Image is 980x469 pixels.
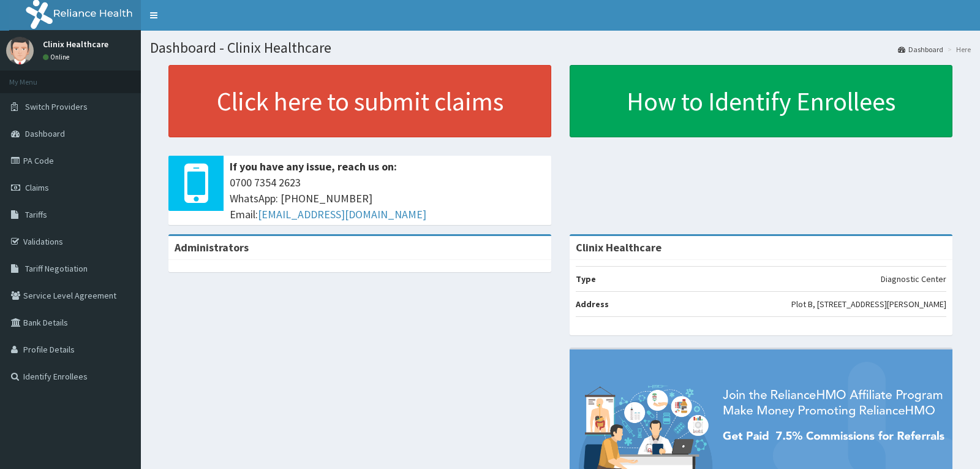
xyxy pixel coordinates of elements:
[576,299,609,310] b: Address
[25,209,47,220] span: Tariffs
[230,159,397,173] b: If you have any issue, reach us on:
[898,44,943,55] a: Dashboard
[43,53,72,61] a: Online
[258,207,426,221] a: [EMAIL_ADDRESS][DOMAIN_NAME]
[230,175,545,222] span: 0700 7354 2623 WhatsApp: [PHONE_NUMBER] Email:
[944,44,971,55] li: Here
[6,37,34,64] img: User Image
[25,182,49,193] span: Claims
[175,240,249,254] b: Administrators
[576,273,596,284] b: Type
[576,240,661,254] strong: Clinix Healthcare
[168,65,551,137] a: Click here to submit claims
[25,101,88,112] span: Switch Providers
[150,40,971,56] h1: Dashboard - Clinix Healthcare
[43,40,108,48] p: Clinix Healthcare
[791,298,946,310] p: Plot B, [STREET_ADDRESS][PERSON_NAME]
[25,128,65,139] span: Dashboard
[25,263,88,274] span: Tariff Negotiation
[881,273,946,285] p: Diagnostic Center
[570,65,952,137] a: How to Identify Enrollees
